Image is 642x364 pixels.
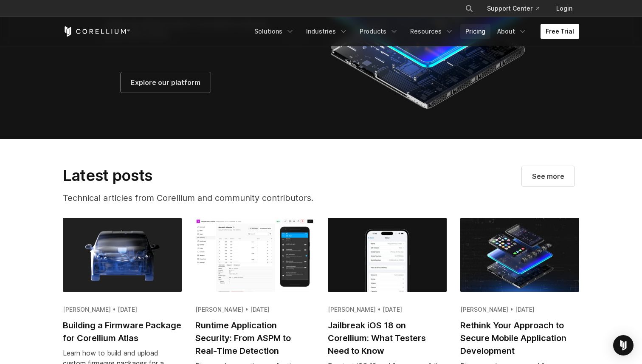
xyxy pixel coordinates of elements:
h2: Latest posts [63,166,352,185]
div: Navigation Menu [455,1,579,16]
a: Pricing [460,24,490,39]
div: [PERSON_NAME] • [DATE] [63,305,182,314]
h2: Jailbreak iOS 18 on Corellium: What Testers Need to Know [328,319,447,357]
div: [PERSON_NAME] • [DATE] [328,305,447,314]
a: Solutions [249,24,299,39]
span: Explore our platform [131,77,200,87]
div: Navigation Menu [249,24,579,39]
h2: Runtime Application Security: From ASPM to Real-Time Detection [195,319,314,357]
div: [PERSON_NAME] • [DATE] [460,305,579,314]
h2: Building a Firmware Package for Corellium Atlas [63,319,182,344]
a: Explore our platform [121,72,211,93]
a: Support Center [480,1,546,16]
img: Jailbreak iOS 18 on Corellium: What Testers Need to Know [328,218,447,292]
div: Open Intercom Messenger [613,335,634,356]
h2: Rethink Your Approach to Secure Mobile Application Development [460,319,579,357]
p: Technical articles from Corellium and community contributors. [63,192,352,204]
div: [PERSON_NAME] • [DATE] [195,305,314,314]
a: Products [355,24,403,39]
a: Visit our blog [522,166,574,186]
a: Resources [405,24,459,39]
img: Runtime Application Security: From ASPM to Real-Time Detection [195,218,314,292]
a: Industries [301,24,353,39]
span: See more [532,171,564,181]
img: Building a Firmware Package for Corellium Atlas [63,218,182,292]
a: About [492,24,532,39]
a: Login [549,1,579,16]
button: Search [462,1,477,16]
a: Free Trial [541,24,579,39]
img: Rethink Your Approach to Secure Mobile Application Development [460,218,579,292]
a: Corellium Home [63,26,130,37]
